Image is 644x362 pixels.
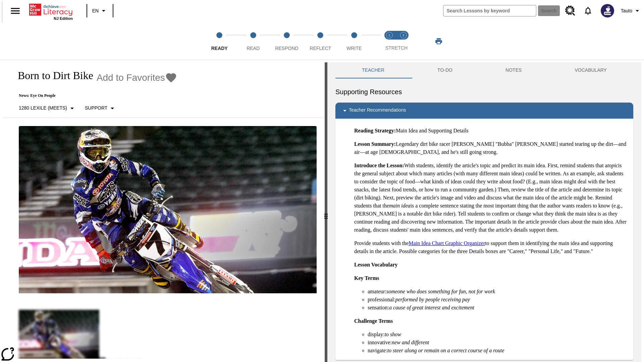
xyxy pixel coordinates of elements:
button: Profile/Settings [618,5,644,17]
button: Read step 2 of 5 [233,23,272,60]
strong: Reading Strategy: [354,128,396,133]
div: Instructional Panel Tabs [335,62,633,78]
p: Main Idea and Supporting Details [354,127,628,135]
li: amateur: [368,288,628,296]
strong: Lesson Summary: [354,141,396,147]
em: someone who does something for fun, not for work [386,289,495,294]
span: Add to Favorites [97,72,165,83]
div: activity [327,62,641,362]
strong: Lesson Vocabulary [354,262,397,267]
a: Main Idea Chart Graphic Organizer [409,240,485,246]
p: 1280 Lexile (Meets) [19,105,67,112]
h6: Supporting Resources [335,86,633,97]
img: Motocross racer James Stewart flies through the air on his dirt bike. [19,126,317,294]
p: Teacher Recommendations [349,107,406,115]
p: Provide students with the to support them in identifying the main idea and supporting details in ... [354,239,628,255]
button: Stretch Respond step 2 of 2 [394,23,413,60]
button: TO-DO [411,62,479,78]
p: With students, identify the article's topic and predict its main idea. First, remind students tha... [354,162,628,234]
p: Legendary dirt bike racer [PERSON_NAME] "Bubba" [PERSON_NAME] started tearing up the dirt—and air... [354,140,628,156]
text: 2 [402,34,404,37]
button: VOCABULARY [548,62,633,78]
p: Support [85,105,107,112]
strong: Introduce the Lesson: [354,163,404,168]
span: Respond [275,46,298,51]
a: Notifications [579,2,597,19]
em: performed by people receiving pay [395,297,470,302]
button: Write step 5 of 5 [335,23,374,60]
span: Tauto [621,7,632,14]
span: EN [92,7,99,14]
button: Select Lexile, 1280 Lexile (Meets) [16,102,79,114]
span: NJ Edition [54,16,73,20]
text: 1 [388,34,390,37]
strong: Challenge Terms [354,318,393,324]
em: main idea [389,203,411,208]
em: to steer along or remain on a correct course of a route [387,348,504,353]
button: Print [428,35,449,47]
span: Read [247,46,260,51]
em: new and different [392,340,429,345]
span: Reflect [310,46,331,51]
button: Respond step 3 of 5 [267,23,306,60]
em: a cause of great interest and excitement [389,305,474,310]
em: topic [607,163,618,168]
a: Resource Center, Will open in new tab [561,2,579,20]
input: search field [443,5,536,16]
button: Scaffolds, Support [82,102,119,114]
button: Teacher [335,62,411,78]
h1: Born to Dirt Bike [11,69,93,82]
li: display: [368,330,628,339]
button: Reflect step 4 of 5 [301,23,340,60]
div: Teacher Recommendations [335,103,633,119]
span: Write [346,46,362,51]
button: Ready step 1 of 5 [200,23,239,60]
li: professional: [368,296,628,304]
div: reading [3,62,325,359]
button: Select a new avatar [597,2,618,19]
button: Stretch Read step 1 of 2 [380,23,399,60]
button: NOTES [479,62,548,78]
div: Home [29,2,73,20]
button: Open side menu [5,1,25,21]
button: Language: EN, Select a language [89,5,111,17]
li: navigate: [368,347,628,355]
li: sensation: [368,304,628,312]
span: Ready [211,46,228,51]
em: to show [385,331,401,337]
button: Add to Favorites - Born to Dirt Bike [97,72,177,83]
li: innovative: [368,339,628,347]
span: STRETCH [385,45,408,51]
div: Press Enter or Spacebar and then press right and left arrow keys to move the slider [325,62,327,362]
img: Avatar [601,4,614,17]
p: News: Eye On People [11,93,177,98]
strong: Key Terms [354,275,379,281]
